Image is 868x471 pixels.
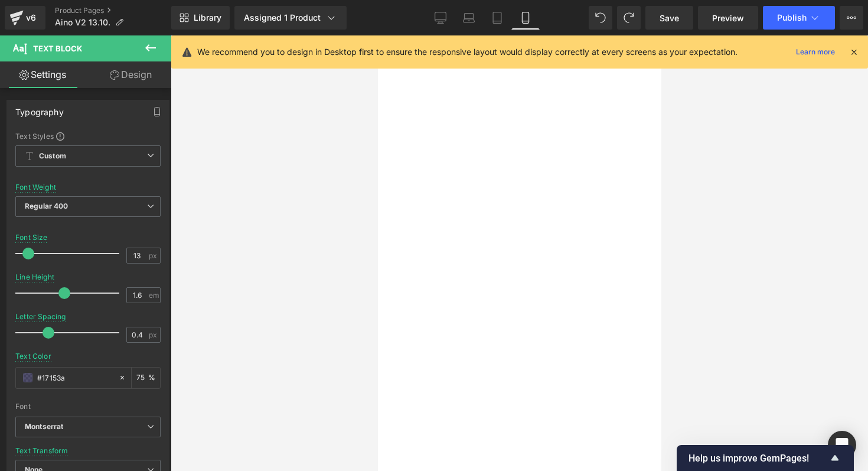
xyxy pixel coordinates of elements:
div: Text Styles [15,131,161,141]
a: Tablet [483,6,511,30]
span: px [149,252,159,259]
div: Text Color [15,352,51,360]
a: New Library [171,6,230,30]
div: Font [15,402,161,411]
span: px [149,331,159,339]
a: Desktop [426,6,455,30]
div: Font Size [15,233,48,242]
div: Letter Spacing [15,313,66,321]
span: Publish [777,13,807,22]
b: Regular 400 [25,202,68,210]
a: Preview [698,6,758,30]
span: Library [194,12,221,23]
span: Help us improve GemPages! [688,453,828,464]
a: Learn more [791,45,840,59]
button: Undo [589,6,612,30]
div: Font Weight [15,183,56,191]
span: Text Block [33,44,82,53]
span: Save [660,12,679,24]
button: Publish [763,6,835,30]
div: Open Intercom Messenger [828,431,856,459]
input: Color [37,371,113,384]
a: Mobile [511,6,540,30]
a: Design [88,61,174,88]
div: v6 [24,10,38,25]
div: Typography [15,100,64,117]
span: Aino V2 13.10. [55,18,110,27]
div: Assigned 1 Product [244,12,337,24]
button: Show survey - Help us improve GemPages! [688,451,842,465]
button: More [840,6,863,30]
a: Laptop [455,6,483,30]
span: Preview [712,12,744,24]
div: Text Transform [15,447,68,455]
i: Montserrat [25,422,63,432]
a: v6 [5,6,45,30]
div: Line Height [15,273,54,281]
span: em [149,291,159,299]
button: Redo [617,6,641,30]
p: We recommend you to design in Desktop first to ensure the responsive layout would display correct... [197,46,738,59]
a: Product Pages [55,6,171,15]
div: % [132,368,160,388]
b: Custom [39,151,66,161]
